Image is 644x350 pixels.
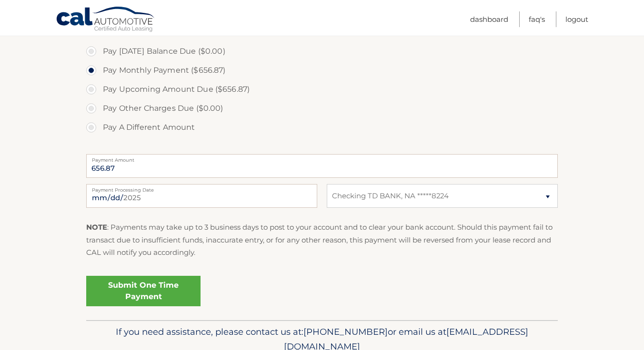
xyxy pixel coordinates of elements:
label: Pay [DATE] Balance Due ($0.00) [86,42,558,61]
label: Pay A Different Amount [86,118,558,137]
label: Pay Other Charges Due ($0.00) [86,99,558,118]
strong: NOTE [86,223,107,232]
a: Dashboard [470,11,508,27]
label: Pay Upcoming Amount Due ($656.87) [86,80,558,99]
input: Payment Date [86,184,317,208]
span: [PHONE_NUMBER] [303,326,388,337]
input: Payment Amount [86,154,558,178]
p: : Payments may take up to 3 business days to post to your account and to clear your bank account.... [86,221,558,259]
a: Logout [565,11,588,27]
a: FAQ's [529,11,545,27]
a: Submit One Time Payment [86,276,201,306]
label: Payment Processing Date [86,184,317,192]
label: Payment Amount [86,154,558,162]
a: Cal Automotive [56,6,156,34]
label: Pay Monthly Payment ($656.87) [86,61,558,80]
